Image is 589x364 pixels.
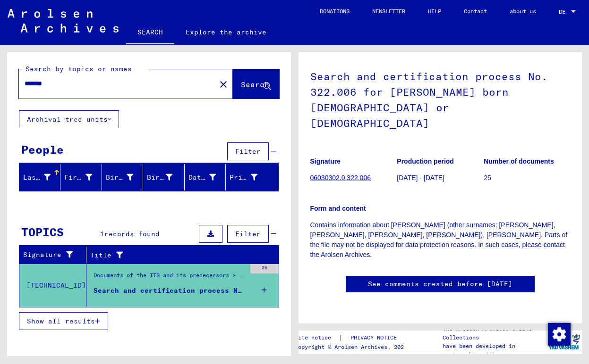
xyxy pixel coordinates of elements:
[94,271,246,284] div: Documents of the ITS and its predecessors > Processing of requests > Case-related files of the IT...
[90,248,270,263] div: Title
[310,55,571,143] h1: Search and certification process No. 322.006 for [PERSON_NAME] born [DEMOGRAPHIC_DATA] or [DEMOGR...
[295,343,408,351] p: Copyright © Arolsen Archives, 2021
[310,205,366,212] b: Form and content
[23,170,62,185] div: Last name
[235,147,261,156] span: Filter
[559,8,569,15] span: DE
[484,173,570,183] p: 25
[227,142,269,160] button: Filter
[26,65,132,73] mat-label: Search by topics or names
[23,250,79,260] div: Signature
[235,230,261,238] span: Filter
[484,157,554,165] b: Number of documents
[443,325,546,342] p: The Arolsen Archives Online Collections
[443,342,546,359] p: have been developed in partnership with
[100,230,104,238] span: 1
[19,264,86,307] td: [TECHNICAL_ID]
[188,173,216,182] div: Date of birth
[397,173,483,183] p: [DATE] - [DATE]
[230,173,257,182] div: Prisoner #
[19,110,119,128] button: Archival tree units
[106,170,145,185] div: Birth name
[310,174,371,182] a: 06030302.0.322.006
[188,170,228,185] div: Date of birth
[343,333,408,343] a: PRIVACY NOTICE
[227,225,269,243] button: Filter
[147,173,172,182] div: Birth
[174,21,278,43] a: Explore the archive
[295,333,339,343] a: site notice
[23,248,88,263] div: Signature
[368,279,512,289] a: See comments created before [DATE]
[60,164,102,190] mat-header-cell: First name
[27,317,95,325] span: Show all results
[102,164,143,190] mat-header-cell: Birth name
[64,170,103,185] div: First name
[310,220,571,260] p: Contains information about [PERSON_NAME] (other surnames: [PERSON_NAME], [PERSON_NAME], [PERSON_N...
[64,173,92,182] div: First name
[106,173,133,182] div: Birth name
[546,330,582,354] img: yv_logo.png
[218,79,229,90] mat-icon: close
[21,223,64,240] div: TOPICS
[241,80,269,89] span: Search
[226,164,278,190] mat-header-cell: Prisoner #
[250,264,279,273] div: 25
[214,74,233,93] button: Clear
[23,173,51,182] div: Last name
[19,164,60,190] mat-header-cell: Last name
[185,164,226,190] mat-header-cell: Date of birth
[548,323,571,346] img: Change consent
[19,312,108,330] button: Show all results
[397,157,454,165] b: Production period
[233,69,279,99] button: Search
[90,250,260,260] div: Title
[310,157,341,165] b: Signature
[295,333,408,343] div: |
[126,21,174,45] a: SEARCH
[8,9,119,33] img: Arolsen_neg.svg
[104,230,160,238] span: records found
[21,141,64,158] div: People
[94,286,246,296] div: Search and certification process No. 322.006 for [PERSON_NAME] born [DEMOGRAPHIC_DATA] or [DEMOGR...
[147,170,184,185] div: Birth
[143,164,184,190] mat-header-cell: Birth
[230,170,269,185] div: Prisoner #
